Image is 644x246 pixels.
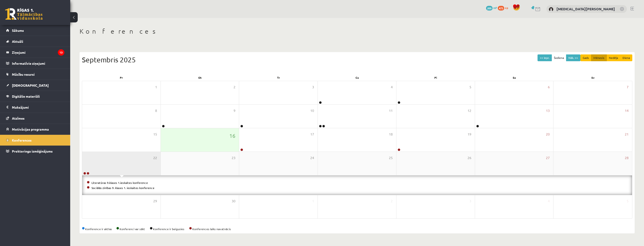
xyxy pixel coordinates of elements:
a: [DEMOGRAPHIC_DATA] [6,80,64,91]
span: 2 [234,85,235,90]
span: Sākums [12,28,24,32]
span: 26 [468,155,471,160]
span: 18 [389,132,393,137]
span: Mācību resursi [12,72,35,76]
button: Diena [620,54,632,61]
div: Sv [554,74,632,81]
a: Sākums [6,25,64,36]
span: 22 [153,155,157,160]
div: Septembris 2025 [82,54,632,65]
a: Atzīmes [6,113,64,124]
span: 6 [548,85,550,90]
span: 1 [155,85,157,90]
button: Mēnesis [591,54,607,61]
span: mP [493,6,497,10]
span: 19 [468,132,471,137]
h1: Konferences [80,27,635,35]
span: 23 [232,155,235,160]
legend: Maksājumi [12,102,64,113]
a: Informatīvie ziņojumi [6,58,64,69]
i: 13 [58,49,64,56]
span: 209 [486,6,493,11]
span: 4 [548,199,550,204]
span: 29 [153,199,157,204]
span: Atzīmes [12,116,25,120]
div: Ce [318,74,396,81]
span: 8 [155,108,157,113]
span: 3 [312,85,314,90]
span: 20 [546,132,550,137]
span: 12 [468,108,471,113]
a: Rīgas 1. Tālmācības vidusskola [5,8,43,20]
div: Konference ir aktīva Konferenci var sākt Konference ir beigusies Konferences laiks nav atnācis [82,227,632,231]
span: 473 [498,6,504,11]
span: 4 [391,85,393,90]
button: << Iepr. [538,54,552,61]
span: 24 [310,155,314,160]
a: Motivācijas programma [6,124,64,135]
span: 5 [627,199,629,204]
button: Šodiena [552,54,566,61]
span: 1 [312,199,314,204]
span: 11 [389,108,393,113]
a: [MEDICAL_DATA][PERSON_NAME] [556,7,615,11]
a: Mācību resursi [6,69,64,80]
span: 9 [234,108,235,113]
span: 3 [469,199,471,204]
div: Ot [161,74,239,81]
a: 473 xp [498,6,510,10]
a: Aktuāli [6,36,64,47]
span: Aktuāli [12,39,23,43]
span: 27 [546,155,550,160]
legend: Informatīvie ziņojumi [12,58,64,69]
a: Ziņojumi13 [6,47,64,58]
a: Konferences [6,135,64,146]
img: Nikita Gendeļmans [549,7,553,12]
span: xp [505,6,508,10]
span: 13 [546,108,550,113]
span: 5 [469,85,471,90]
div: Pr [82,74,161,81]
span: [DEMOGRAPHIC_DATA] [12,83,49,87]
span: 17 [310,132,314,137]
span: 16 [229,132,235,140]
button: Nāk. >> [566,54,580,61]
a: 209 mP [486,6,497,10]
span: 25 [389,155,393,160]
a: Proktoringa izmēģinājums [6,146,64,157]
span: 15 [153,132,157,137]
span: Digitālie materiāli [12,94,40,98]
div: Tr [239,74,318,81]
button: Nedēļa [607,54,620,61]
span: 10 [310,108,314,113]
span: 30 [232,199,235,204]
legend: Ziņojumi [12,47,64,58]
span: 14 [625,108,629,113]
a: Literatūras 9.klases 1.ieskaites konference [91,181,148,185]
span: 7 [627,85,629,90]
span: 28 [625,155,629,160]
span: Motivācijas programma [12,127,49,131]
span: Konferences [12,138,32,142]
div: Se [475,74,554,81]
a: Sociālās zinības 9. klases 1. ieskaites konference [91,186,154,190]
span: Proktoringa izmēģinājums [12,149,53,153]
a: Digitālie materiāli [6,91,64,102]
span: 21 [625,132,629,137]
div: Pi [396,74,475,81]
span: 2 [391,199,393,204]
button: Gads [580,54,591,61]
a: Maksājumi [6,102,64,113]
